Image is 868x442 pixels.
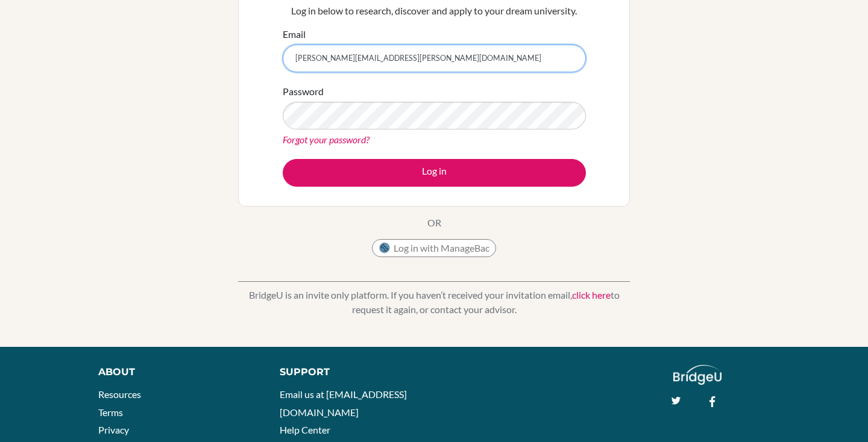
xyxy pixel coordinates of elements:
a: Resources [98,388,141,400]
label: Email [283,27,306,42]
a: Privacy [98,424,129,435]
img: logo_white@2x-f4f0deed5e89b7ecb1c2cc34c3e3d731f90f0f143d5ea2071677605dd97b5244.png [673,365,722,385]
a: Terms [98,406,123,418]
div: Support [280,365,422,379]
p: Log in below to research, discover and apply to your dream university. [283,4,586,18]
label: Password [283,84,324,99]
a: Email us at [EMAIL_ADDRESS][DOMAIN_NAME] [280,388,407,418]
p: BridgeU is an invite only platform. If you haven’t received your invitation email, to request it ... [238,288,630,317]
a: Forgot your password? [283,134,370,145]
p: OR [427,216,441,230]
a: click here [572,289,611,300]
button: Log in [283,159,586,187]
div: About [98,365,253,379]
button: Log in with ManageBac [372,239,496,257]
a: Help Center [280,424,330,435]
